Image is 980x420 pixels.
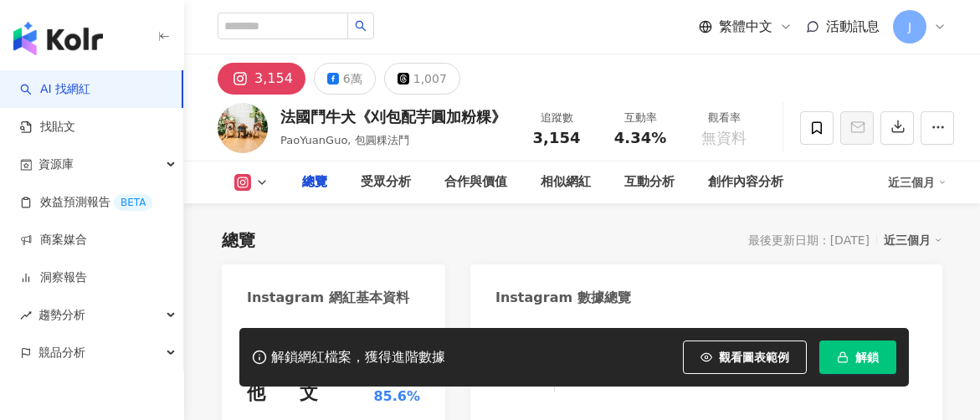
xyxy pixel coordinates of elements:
[748,233,870,247] div: 最後更新日期：[DATE]
[302,172,327,192] div: 總覽
[218,103,268,153] img: KOL Avatar
[384,63,460,95] button: 1,007
[343,67,362,90] div: 6萬
[314,63,376,95] button: 6萬
[908,18,911,36] span: J
[271,349,445,366] div: 解鎖網紅檔案，獲得進階數據
[20,310,32,321] span: rise
[20,119,75,136] a: 找貼文
[38,334,85,371] span: 競品分析
[819,341,896,374] button: 解鎖
[413,67,447,90] div: 1,007
[254,67,293,90] div: 3,154
[541,172,591,192] div: 相似網紅
[20,269,87,286] a: 洞察報告
[373,387,420,406] span: 85.6%
[20,232,87,248] a: 商案媒合
[719,18,772,36] span: 繁體中文
[525,110,588,126] div: 追蹤數
[13,22,103,55] img: logo
[20,81,90,98] a: searchAI 找網紅
[608,110,672,126] div: 互動率
[361,172,411,192] div: 受眾分析
[280,134,409,146] span: PaoYuanGuo, 包圓粿法鬥
[444,172,507,192] div: 合作與價值
[38,146,74,183] span: 資源庫
[38,296,85,334] span: 趨勢分析
[495,289,631,307] div: Instagram 數據總覽
[222,228,255,252] div: 總覽
[701,130,747,146] span: 無資料
[888,169,947,196] div: 近三個月
[218,63,305,95] button: 3,154
[355,20,367,32] span: search
[280,106,506,127] div: 法國鬥牛犬《刈包配芋圓加粉粿》
[855,351,879,364] span: 解鎖
[692,110,756,126] div: 觀看率
[614,130,666,146] span: 4.34%
[20,194,152,211] a: 效益預測報告BETA
[884,229,942,251] div: 近三個月
[719,351,789,364] span: 觀看圖表範例
[683,341,807,374] button: 觀看圖表範例
[533,129,581,146] span: 3,154
[708,172,783,192] div: 創作內容分析
[624,172,675,192] div: 互動分析
[247,289,409,307] div: Instagram 網紅基本資料
[826,18,880,34] span: 活動訊息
